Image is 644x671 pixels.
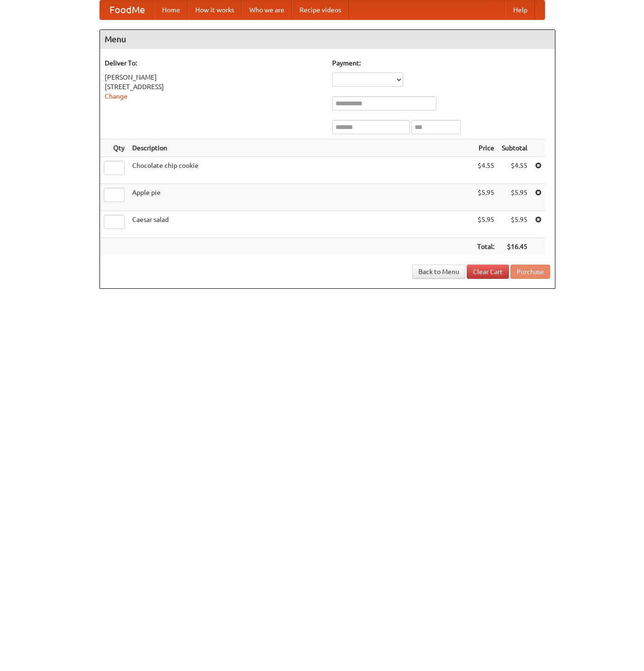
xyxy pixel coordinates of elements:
[498,238,531,256] th: $16.45
[473,139,498,157] th: Price
[100,139,128,157] th: Qty
[242,0,292,19] a: Who we are
[128,139,473,157] th: Description
[105,82,323,92] div: [STREET_ADDRESS]
[128,157,473,184] td: Chocolate chip cookie
[506,0,535,19] a: Help
[498,157,531,184] td: $4.55
[105,58,323,68] h5: Deliver To:
[510,265,550,279] button: Purchase
[100,0,154,19] a: FoodMe
[128,211,473,238] td: Caesar salad
[128,184,473,211] td: Apple pie
[498,139,531,157] th: Subtotal
[498,184,531,211] td: $5.95
[473,238,498,256] th: Total:
[292,0,349,19] a: Recipe videos
[473,157,498,184] td: $4.55
[154,0,188,19] a: Home
[473,184,498,211] td: $5.95
[100,30,555,49] h4: Menu
[105,73,323,82] div: [PERSON_NAME]
[473,211,498,238] td: $5.95
[467,265,509,279] a: Clear Cart
[105,92,127,100] a: Change
[332,58,550,68] h5: Payment:
[498,211,531,238] td: $5.95
[412,265,465,279] a: Back to Menu
[188,0,242,19] a: How it works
